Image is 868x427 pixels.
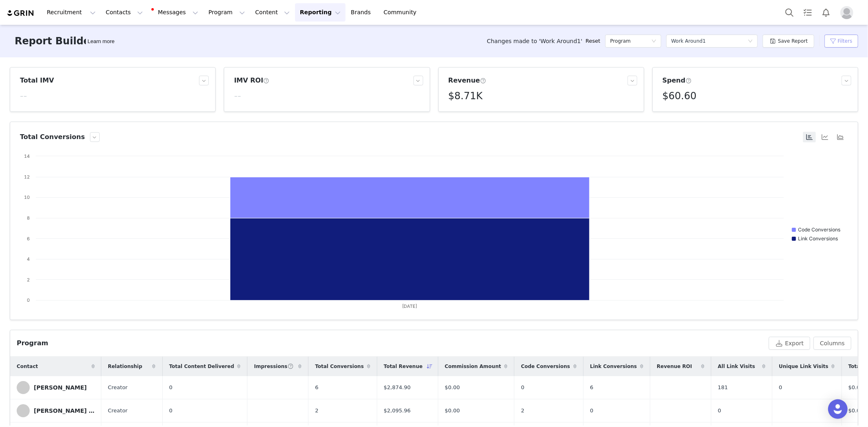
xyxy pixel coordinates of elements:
[108,363,142,370] span: Relationship
[779,383,782,392] span: 0
[20,89,27,103] h5: --
[671,35,706,47] div: Work Around1
[384,363,423,370] span: Total Revenue
[763,35,814,48] button: Save Report
[203,3,250,22] button: Program
[521,407,524,415] span: 2
[17,363,38,370] span: Contact
[315,383,318,392] span: 6
[798,227,840,233] text: Code Conversions
[379,3,425,22] a: Community
[108,383,128,392] span: Creator
[346,3,378,22] a: Brands
[521,363,570,370] span: Code Conversions
[718,363,755,370] span: All Link Visits
[17,404,95,417] a: [PERSON_NAME] (Beauty Beyond 40)
[169,383,173,392] span: 0
[315,363,364,370] span: Total Conversions
[610,35,631,47] h5: Program
[445,363,501,370] span: Commission Amount
[17,338,48,348] div: Program
[448,76,486,85] h3: Revenue
[402,303,418,309] text: [DATE]
[848,407,864,415] span: $0.00
[315,407,318,415] span: 2
[817,3,835,22] button: Notifications
[101,3,148,22] button: Contacts
[169,407,173,415] span: 0
[586,37,600,45] a: Reset
[7,9,35,17] img: grin logo
[798,235,838,242] text: Link Conversions
[718,407,721,415] span: 0
[718,383,728,392] span: 181
[86,37,116,46] div: Tooltip anchor
[445,383,460,392] span: $0.00
[662,76,692,85] h3: Spend
[824,35,858,48] button: Filters
[662,89,697,103] h5: $60.60
[799,3,817,22] a: Tasks
[521,383,524,392] span: 0
[590,363,637,370] span: Link Conversions
[384,407,411,415] span: $2,095.96
[835,6,861,19] button: Profile
[448,89,483,103] h5: $8.71K
[781,3,798,22] button: Search
[487,37,582,46] span: Changes made to 'Work Around1'
[828,399,848,419] div: Open Intercom Messenger
[24,153,30,159] text: 14
[24,174,30,180] text: 12
[779,363,829,370] span: Unique Link Visits
[295,3,345,22] button: Reporting
[27,236,30,242] text: 6
[20,132,85,142] h3: Total Conversions
[769,337,810,350] button: Export
[590,407,593,415] span: 0
[813,337,851,350] button: Columns
[250,3,295,22] button: Content
[234,89,241,103] h5: --
[445,407,460,415] span: $0.00
[42,3,101,22] button: Recruitment
[24,194,30,200] text: 10
[254,363,293,370] span: Impressions
[848,383,864,392] span: $0.00
[652,39,656,44] i: icon: down
[34,384,87,391] div: [PERSON_NAME]
[15,34,95,48] h3: Report Builder
[34,407,95,414] div: [PERSON_NAME] (Beauty Beyond 40)
[148,3,203,22] button: Messages
[27,297,30,303] text: 0
[234,76,269,85] h3: IMV ROI
[27,215,30,221] text: 8
[657,363,692,370] span: Revenue ROI
[169,363,234,370] span: Total Content Delivered
[27,256,30,262] text: 4
[20,76,54,85] h3: Total IMV
[108,407,128,415] span: Creator
[27,277,30,283] text: 2
[840,6,853,19] img: placeholder-profile.jpg
[748,39,753,44] i: icon: down
[17,381,95,394] a: [PERSON_NAME]
[590,383,593,392] span: 6
[384,383,411,392] span: $2,874.90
